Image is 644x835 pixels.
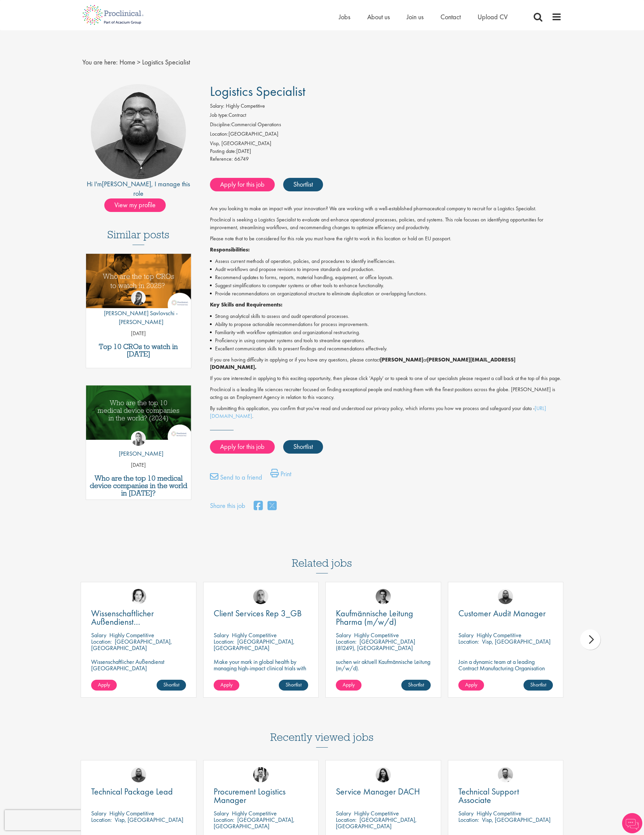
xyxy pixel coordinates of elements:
img: imeage of recruiter Ashley Bennett [91,84,186,179]
label: Salary: [210,102,224,110]
a: Technical Package Lead [91,787,186,796]
p: Proclinical is a leading life sciences recruiter focused on finding exceptional people and matchi... [210,386,562,401]
li: Suggest simplifications to computer systems or other tools to enhance functionality. [210,281,562,290]
span: Location: [336,816,356,824]
li: Strong analytical skills to assess and audit operational processes. [210,312,562,320]
label: Location: [210,130,229,138]
span: Customer Audit Manager [458,608,546,619]
span: Salary [91,809,106,817]
p: [GEOGRAPHIC_DATA] (81249), [GEOGRAPHIC_DATA] [336,638,415,652]
img: Top 10 Medical Device Companies 2024 [86,385,191,440]
a: Shortlist [283,178,323,191]
h3: Top 10 CROs to watch in [DATE] [89,343,188,358]
span: Location: [214,816,234,824]
a: Edward Little [253,767,268,782]
a: Service Manager DACH [336,787,431,796]
span: Apply [465,681,477,688]
img: Top 10 CROs 2025 | Proclinical [86,254,191,308]
li: Contract [210,111,562,121]
p: Please note that to be considered for this role you must have the right to work in this location ... [210,235,562,243]
span: > [137,58,140,66]
li: Recommend updates to forms, reports, material handling, equipment, or office layouts. [210,273,562,281]
strong: [PERSON_NAME][EMAIL_ADDRESS][DOMAIN_NAME]. [210,356,515,371]
img: Harry Budge [253,589,268,604]
a: share on facebook [254,499,263,513]
span: Salary [214,631,229,639]
span: Kaufmännische Leitung Pharma (m/w/d) [336,608,413,627]
li: Proficiency in using computer systems and tools to streamline operations. [210,336,562,345]
p: Highly Competitive [477,631,521,639]
img: Indre Stankeviciute [376,767,391,782]
span: Salary [458,631,474,639]
p: Highly Competitive [109,631,154,639]
h3: Related jobs [292,540,352,573]
span: Salary [336,809,351,817]
label: Job type: [210,111,229,119]
p: [GEOGRAPHIC_DATA], [GEOGRAPHIC_DATA] [214,816,295,830]
li: Commercial Operations [210,121,562,130]
a: Send to a friend [210,472,262,486]
img: Hannah Burke [131,431,146,446]
p: If you are having difficulty in applying or if you have any questions, please contact at [210,356,562,372]
iframe: reCAPTCHA [5,810,91,830]
a: Apply [214,680,239,691]
a: Customer Audit Manager [458,609,553,618]
a: Kaufmännische Leitung Pharma (m/w/d) [336,609,431,626]
a: Upload CV [478,12,508,21]
a: Print [270,469,291,482]
img: Ashley Bennett [131,767,146,782]
p: Highly Competitive [354,631,399,639]
span: Service Manager DACH [336,786,420,797]
label: Discipline: [210,121,231,129]
p: Make your mark in global health by managing high-impact clinical trials with a leading CRO. [214,658,308,678]
p: Are you looking to make an impact with your innovation? We are working with a well-established ph... [210,205,562,213]
span: Join us [407,12,424,21]
a: breadcrumb link [119,58,135,66]
span: Logistics Specialist [142,58,190,66]
a: Shortlist [283,440,323,454]
p: Highly Competitive [477,809,521,817]
span: View my profile [104,198,166,212]
p: [GEOGRAPHIC_DATA], [GEOGRAPHIC_DATA] [336,816,417,830]
strong: [PERSON_NAME] [380,356,423,363]
img: Emile De Beer [498,767,513,782]
p: [PERSON_NAME] [114,449,163,458]
a: Apply [91,680,117,691]
div: Job description [210,205,562,420]
span: Client Services Rep 3_GB [214,608,302,619]
p: Visp, [GEOGRAPHIC_DATA] [482,638,551,645]
p: Highly Competitive [232,809,277,817]
span: You are here: [82,58,118,66]
span: Apply [98,681,110,688]
p: If you are interested in applying to this exciting opportunity, then please click 'Apply' or to s... [210,375,562,382]
h3: Similar posts [107,229,169,245]
p: [DATE] [86,330,191,338]
span: Contact [440,12,461,21]
a: Who are the top 10 medical device companies in the world in [DATE]? [89,475,188,497]
a: About us [367,12,390,21]
p: Wissenschaftlicher Außendienst [GEOGRAPHIC_DATA] [91,658,186,671]
a: Shortlist [401,680,431,691]
p: [GEOGRAPHIC_DATA], [GEOGRAPHIC_DATA] [91,638,172,652]
span: Logistics Specialist [210,83,305,100]
span: Technical Package Lead [91,786,173,797]
p: By submitting this application, you confirm that you've read and understood our privacy policy, w... [210,405,562,420]
div: next [580,629,600,650]
a: Shortlist [524,680,553,691]
p: [PERSON_NAME] Savlovschi - [PERSON_NAME] [86,309,191,326]
li: Familiarity with workflow optimization and organizational restructuring. [210,328,562,336]
li: Excellent communication skills to present findings and recommendations effectively. [210,345,562,353]
p: suchen wir aktuell Kaufmännische Leitung (m/w/d). [336,658,431,671]
span: Location: [214,638,234,645]
span: Posting date: [210,147,236,155]
span: 66749 [234,155,249,162]
a: Shortlist [279,680,308,691]
a: [URL][DOMAIN_NAME] [210,405,546,420]
span: Salary [214,809,229,817]
img: Max Slevogt [376,589,391,604]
